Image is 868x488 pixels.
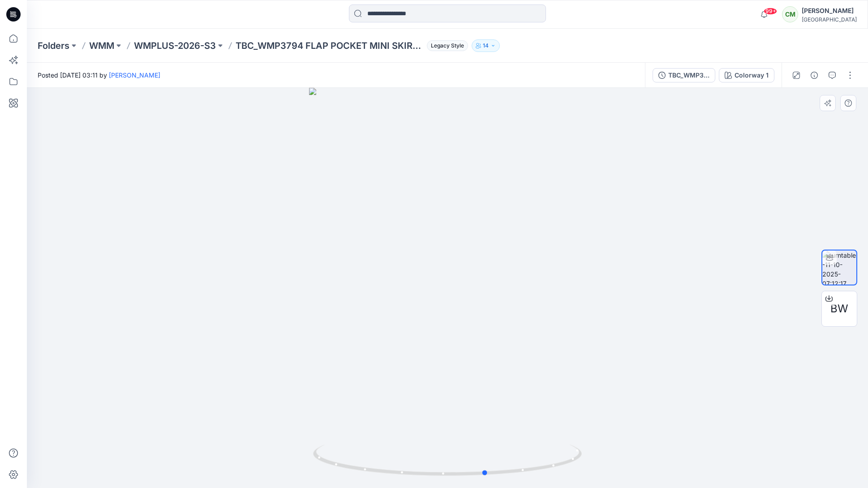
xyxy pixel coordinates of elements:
button: Legacy Style [423,39,468,52]
div: [GEOGRAPHIC_DATA] [802,16,857,23]
span: Legacy Style [427,40,468,51]
a: WMPLUS-2026-S3 [134,39,216,52]
span: 99+ [764,8,777,15]
button: 14 [472,39,500,52]
button: Colorway 1 [719,68,774,82]
div: Colorway 1 [735,70,769,80]
div: TBC_WMP3794 FLAP POCKET MINI SKIRT [DATE] [668,70,709,80]
button: TBC_WMP3794 FLAP POCKET MINI SKIRT [DATE] [653,68,715,82]
p: 14 [483,41,489,51]
div: [PERSON_NAME] [802,5,857,16]
p: TBC_WMP3794 FLAP POCKET MINI SKIRT [DATE] [236,39,423,52]
a: Folders [38,39,69,52]
span: Posted [DATE] 03:11 by [38,70,160,80]
a: [PERSON_NAME] [109,71,160,79]
a: WMM [89,39,114,52]
button: Details [807,68,821,82]
img: turntable-11-10-2025-07:12:17 [822,250,856,285]
span: BW [830,301,848,317]
div: CM [782,6,798,22]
